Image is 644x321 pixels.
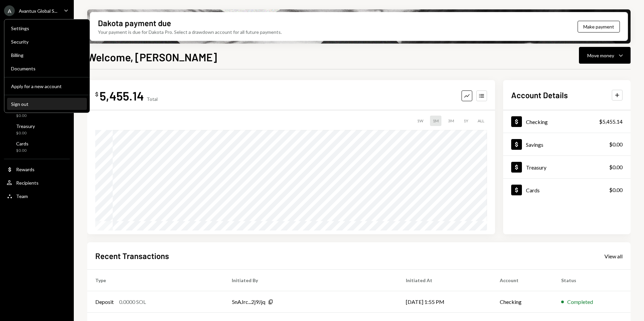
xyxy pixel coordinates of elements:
div: Deposit [95,298,114,306]
div: Completed [567,298,593,306]
th: Type [87,270,224,291]
a: Team [4,190,70,202]
a: Treasury$0.00 [4,121,70,137]
button: Sign out [7,98,87,110]
div: $0.00 [609,163,623,171]
div: Checking [526,119,548,125]
div: Savings [526,141,543,148]
button: Move money [579,47,631,64]
h2: Account Details [511,89,568,101]
div: Recipients [16,180,39,186]
td: [DATE] 1:55 PM [398,291,492,313]
th: Initiated By [224,270,398,291]
div: Billing [11,52,83,58]
a: Billing [7,49,87,61]
div: 5nAJrc...2j9Jjq [232,298,265,306]
div: Team [16,193,28,199]
div: $0.00 [609,186,623,194]
div: Dakota payment due [98,17,171,28]
div: Avantux Global S... [19,8,57,14]
a: Recipients [4,177,70,189]
div: Total [147,96,158,102]
div: Rewards [16,167,35,172]
a: View all [604,252,623,260]
a: Checking$5,455.14 [503,110,631,133]
a: Documents [7,62,87,74]
th: Initiated At [398,270,492,291]
a: Savings$0.00 [503,133,631,155]
button: Apply for a new account [7,80,87,92]
div: Cards [16,141,29,146]
div: 0.0000 SOL [119,298,146,306]
h2: Recent Transactions [95,250,169,261]
div: $0.00 [16,148,29,153]
div: A [4,5,15,16]
div: Apply for a new account [11,83,83,89]
a: Cards$0.00 [503,179,631,201]
div: $0.00 [16,130,35,136]
div: 5,455.14 [100,88,144,103]
td: Checking [492,291,553,313]
div: 1Y [461,116,471,126]
div: Treasury [16,123,35,129]
div: 1W [414,116,426,126]
a: Rewards [4,163,70,175]
a: Settings [7,22,87,34]
div: Sign out [11,101,83,107]
th: Account [492,270,553,291]
div: 3M [445,116,457,126]
div: $0.00 [16,113,32,119]
div: Cards [526,187,540,193]
div: Treasury [526,164,546,171]
div: $0.00 [609,140,623,148]
button: Make payment [578,21,620,33]
div: Documents [11,66,83,71]
a: Cards$0.00 [4,139,70,155]
div: View all [604,253,623,260]
div: Move money [587,52,614,59]
div: 1M [430,116,441,126]
div: $5,455.14 [599,118,623,126]
div: ALL [475,116,487,126]
div: $ [95,91,98,98]
th: Status [553,270,631,291]
a: Security [7,36,87,48]
div: Security [11,39,83,45]
div: Your payment is due for Dakota Pro. Select a drawdown account for all future payments. [98,28,282,36]
div: Settings [11,25,83,31]
a: Treasury$0.00 [503,156,631,178]
h1: Welcome, [PERSON_NAME] [87,50,217,64]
